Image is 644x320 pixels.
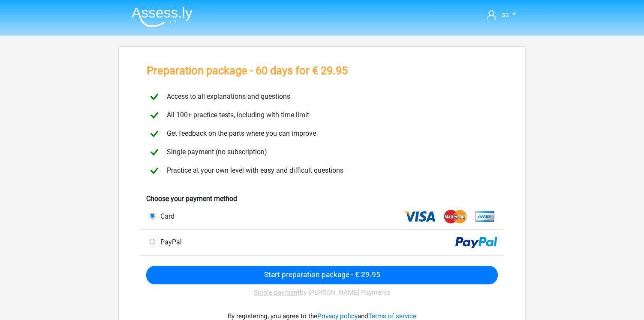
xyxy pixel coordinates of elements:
[147,64,348,77] h3: Preparation package - 60 days for € 29.95
[147,108,162,123] img: checkmark
[132,7,193,27] img: Assessly
[147,145,162,160] img: checkmark
[146,266,498,284] input: Start preparation package - € 29.95
[501,10,509,18] span: aa
[368,312,416,320] a: Terms of service
[146,195,237,203] b: Choose your payment method
[254,289,300,296] u: Single payment
[157,212,175,220] span: Card
[146,284,498,301] div: by [PERSON_NAME] Payments
[147,126,162,141] img: checkmark
[147,163,162,178] img: checkmark
[147,89,162,104] img: checkmark
[163,129,316,137] span: Get feedback on the parts where you can improve
[163,166,343,174] span: Practice at your own level with easy and difficult questions
[163,92,290,101] span: Access to all explanations and questions
[157,238,182,246] span: PayPal
[163,148,267,156] span: Single payment (no subscription)
[483,9,519,20] a: aa
[317,312,358,320] a: Privacy policy
[163,111,309,119] span: All 100+ practice tests, including with time limit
